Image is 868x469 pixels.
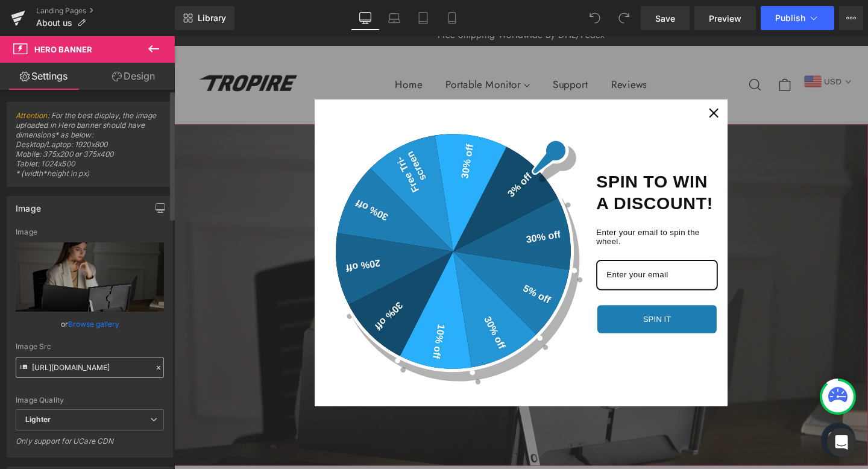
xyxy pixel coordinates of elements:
[322,223,407,303] div: 5% off
[16,111,164,186] span: : For the best display, the image uploaded in Hero banner should have dimensions* as below: Deskt...
[676,406,720,445] inbox-online-store-chat: Shopify online store chat
[174,36,868,469] iframe: To enrich screen reader interactions, please activate Accessibility in Grammarly extension settings
[176,206,251,271] div: 20% off
[351,6,380,30] a: Desktop
[217,112,297,198] div: Free Tri-screen
[709,12,741,25] span: Preview
[335,181,410,247] div: 30% off
[36,6,175,16] a: Landing Pages
[16,197,41,213] div: Image
[380,6,409,30] a: Laptop
[839,6,863,30] button: More
[444,201,571,221] p: Enter your email to spin the wheel.
[761,6,834,30] button: Publish
[90,63,177,90] a: Design
[175,6,234,30] a: New Library
[16,342,164,351] div: Image Src
[775,13,805,23] span: Publish
[16,436,164,454] div: Only support for UCare CDN
[562,76,572,86] svg: close icon
[16,318,164,330] div: or
[198,13,226,24] span: Library
[34,45,92,54] span: Hero Banner
[583,6,607,30] button: Undo
[612,6,636,30] button: Redo
[25,415,51,424] b: Lighter
[36,18,72,28] span: About us
[274,109,339,184] div: 30% off
[68,313,119,335] a: Browse gallery
[444,143,567,186] strong: SPIN TO WIN A DISCOUNT!
[553,66,582,95] button: Close
[694,6,756,30] a: Preview
[179,150,265,230] div: 30% off
[827,428,856,457] div: Open Intercom Messenger
[444,235,571,267] input: Email field
[16,111,48,120] a: Attention
[438,6,467,30] a: Mobile
[409,6,438,30] a: Tablet
[16,396,164,404] div: Image Quality
[16,228,164,236] div: Image
[655,12,675,25] span: Save
[444,282,571,313] button: SPIN IT
[307,126,394,213] div: 3% off
[248,268,313,343] div: 10% off
[290,255,370,341] div: 30% off
[193,240,280,327] div: 30% off
[16,357,164,378] input: Link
